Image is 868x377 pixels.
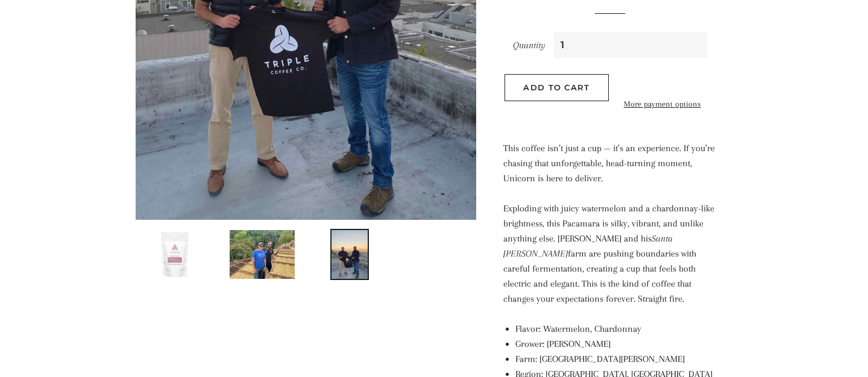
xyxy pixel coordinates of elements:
[513,38,546,53] label: Quantity
[615,98,710,111] a: More payment options
[515,338,611,349] span: Grower: [PERSON_NAME]
[160,229,190,280] img: El Salvador Unicorn – Pacamara Fermented (Chalatenango, El Salvador)
[515,323,641,334] span: Flavor: Watermelon, Chardonnay
[228,229,296,280] img: El Salvador Unicorn – Pacamara Fermented (Chalatenango, El Salvador)
[515,354,685,364] span: Farm: [GEOGRAPHIC_DATA][PERSON_NAME]
[503,203,714,304] span: Exploding with juicy watermelon and a chardonnay-like brightness, this Pacamara is silky, vibrant...
[503,143,715,184] span: This coffee isn’t just a cup — it’s an experience. If you’re chasing that unforgettable, head-tur...
[523,83,590,92] span: Add to Cart
[503,233,673,259] i: Santa [PERSON_NAME]
[505,74,608,101] button: Add to Cart
[330,229,370,280] img: El Salvador Unicorn – Pacamara Fermented (Chalatenango, El Salvador)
